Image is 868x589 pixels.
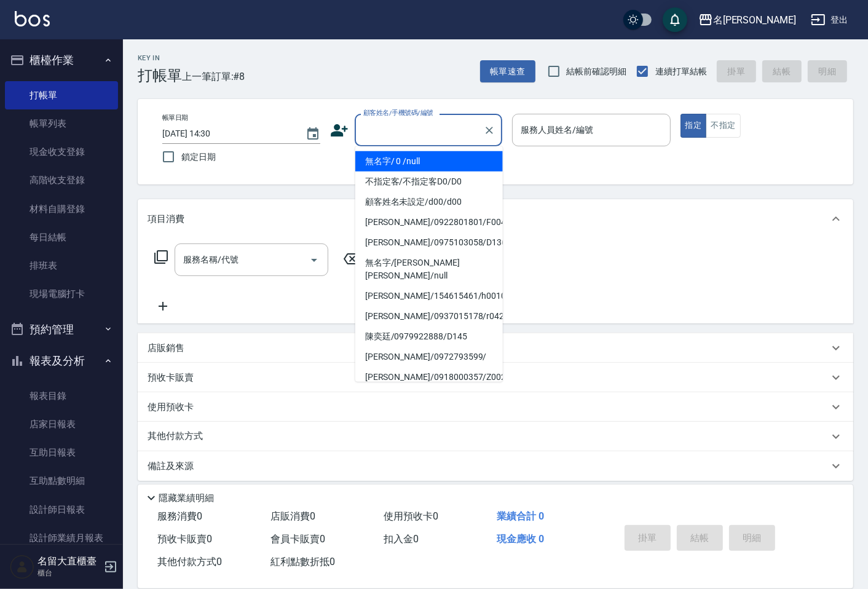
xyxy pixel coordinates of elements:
a: 材料自購登錄 [5,195,118,223]
span: 上一筆訂單:#8 [182,69,245,84]
span: 結帳前確認明細 [567,65,627,78]
span: 服務消費 0 [157,510,202,522]
button: 預約管理 [5,314,118,346]
h2: Key In [138,54,182,62]
p: 備註及來源 [148,460,194,473]
span: 鎖定日期 [181,151,216,164]
p: 櫃台 [37,567,100,579]
p: 店販銷售 [148,342,184,355]
a: 設計師日報表 [5,496,118,524]
li: [PERSON_NAME]/0972793599/ [355,347,503,367]
button: 不指定 [706,114,740,138]
button: 登出 [806,9,853,31]
span: 店販消費 0 [270,510,315,522]
span: 業績合計 0 [497,510,544,522]
button: Open [304,250,324,270]
li: 不指定客/不指定客D0/D0 [355,172,503,192]
img: Person [10,555,34,579]
div: 其他付款方式 [138,422,853,451]
a: 排班表 [5,251,118,280]
a: 報表目錄 [5,382,118,410]
button: 櫃檯作業 [5,44,118,76]
a: 設計師業績月報表 [5,524,118,552]
button: 指定 [681,114,707,138]
div: 名[PERSON_NAME] [713,12,796,28]
button: Clear [481,122,498,139]
span: 使用預收卡 0 [384,510,438,522]
a: 高階收支登錄 [5,166,118,194]
button: 報表及分析 [5,345,118,377]
a: 帳單列表 [5,109,118,138]
button: 名[PERSON_NAME] [693,7,801,33]
label: 顧客姓名/手機號碼/編號 [363,108,433,117]
a: 店家日報表 [5,410,118,438]
p: 使用預收卡 [148,401,194,414]
span: 現金應收 0 [497,533,544,545]
a: 打帳單 [5,81,118,109]
div: 備註及來源 [138,451,853,481]
h5: 名留大直櫃臺 [37,555,100,567]
a: 現金收支登錄 [5,138,118,166]
li: [PERSON_NAME]/0937015178/r042 [355,306,503,326]
p: 項目消費 [148,213,184,226]
span: 其他付款方式 0 [157,556,222,567]
li: 陳奕廷/0979922888/D145 [355,326,503,347]
div: 使用預收卡 [138,392,853,422]
a: 互助點數明細 [5,467,118,495]
li: 無名字/[PERSON_NAME] [PERSON_NAME]/null [355,253,503,286]
h3: 打帳單 [138,67,182,84]
span: 紅利點數折抵 0 [270,556,335,567]
a: 每日結帳 [5,223,118,251]
span: 連續打單結帳 [655,65,707,78]
div: 預收卡販賣 [138,363,853,392]
button: Choose date, selected date is 2025-08-25 [298,119,328,149]
a: 互助日報表 [5,438,118,467]
li: [PERSON_NAME]/0922801801/F0044 [355,212,503,232]
div: 項目消費 [138,199,853,239]
li: [PERSON_NAME]/0918000357/Z002 [355,367,503,387]
a: 現場電腦打卡 [5,280,118,308]
label: 帳單日期 [162,113,188,122]
p: 隱藏業績明細 [159,492,214,505]
li: 無名字/ 0 /null [355,151,503,172]
span: 會員卡販賣 0 [270,533,325,545]
p: 其他付款方式 [148,430,209,443]
button: save [663,7,687,32]
span: 扣入金 0 [384,533,419,545]
span: 預收卡販賣 0 [157,533,212,545]
img: Logo [15,11,50,26]
div: 店販銷售 [138,333,853,363]
p: 預收卡販賣 [148,371,194,384]
input: YYYY/MM/DD hh:mm [162,124,293,144]
li: [PERSON_NAME]/0975103058/D136 [355,232,503,253]
button: 帳單速查 [480,60,535,83]
li: [PERSON_NAME]/154615461/h0010 [355,286,503,306]
li: 顧客姓名未設定/d00/d00 [355,192,503,212]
